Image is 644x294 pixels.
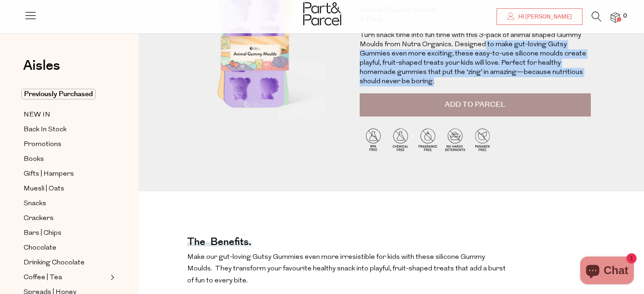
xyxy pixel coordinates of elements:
img: P_P-ICONS-Live_Bec_V11_BPA_Free.svg [360,126,387,153]
h4: The benefits. [187,240,251,246]
img: P_P-ICONS-Live_Bec_V11_No_Harsh_Detergents.svg [442,126,469,153]
span: Chocolate [24,243,56,254]
a: Bars | Chips [24,227,108,239]
span: Promotions [24,139,61,150]
a: Coffee | Tea [24,272,108,283]
span: Hi [PERSON_NAME] [516,13,572,21]
a: Snacks [24,198,108,209]
span: 0 [621,12,629,20]
inbox-online-store-chat: Shopify online store chat [577,257,637,287]
span: Bars | Chips [24,228,61,239]
a: Drinking Chocolate [24,257,108,269]
span: Gifts | Hampers [24,169,74,180]
span: Previously Purchased [21,89,96,99]
a: Back In Stock [24,124,108,135]
p: Turn snack time into fun time with this 3-pack of animal shaped Gummy Moulds from Nutra Organics.... [360,31,591,86]
span: Add to Parcel [445,99,505,110]
span: Back In Stock [24,124,67,135]
a: Hi [PERSON_NAME] [497,8,583,25]
a: Chocolate [24,242,108,254]
span: Aisles [23,55,60,76]
span: NEW IN [24,110,50,121]
span: Drinking Chocolate [24,257,85,269]
a: Promotions [24,139,108,150]
span: Books [24,154,44,165]
span: Muesli | Oats [24,184,64,195]
img: P_P-ICONS-Live_Bec_V11_Chemical_Free.svg [387,126,414,153]
img: P_P-ICONS-Live_Bec_V11_Fragrance_Free.svg [414,126,442,153]
a: NEW IN [24,109,108,121]
a: Aisles [23,59,60,82]
a: Previously Purchased [24,89,108,100]
p: Make our gut-loving Gutsy Gummies even more irresistible for kids with these silicone Gummy Mould... [187,251,510,287]
img: Part&Parcel [303,2,341,25]
a: Crackers [24,213,108,224]
span: Snacks [24,198,46,209]
span: Coffee | Tea [24,272,62,283]
span: Crackers [24,213,54,224]
img: P_P-ICONS-Live_Bec_V11_Paraben_Free.svg [469,126,496,153]
a: Gifts | Hampers [24,168,108,180]
a: Books [24,153,108,165]
button: Add to Parcel [360,93,591,116]
button: Expand/Collapse Coffee | Tea [108,272,115,283]
a: 0 [611,12,620,22]
a: Muesli | Oats [24,183,108,195]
